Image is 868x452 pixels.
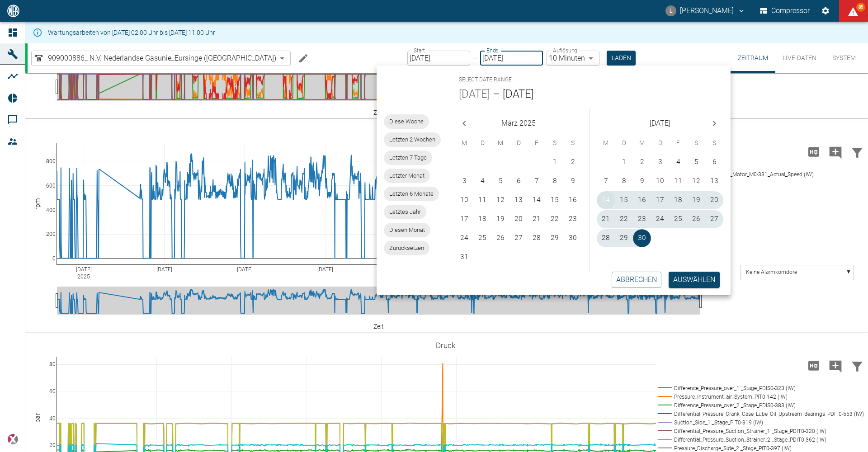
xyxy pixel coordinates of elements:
span: Mittwoch [634,134,650,152]
span: Freitag [670,134,686,152]
span: Freitag [528,134,545,152]
button: 25 [473,229,491,247]
button: 8 [615,172,633,190]
button: Zeitraum [731,43,775,73]
span: Hohe Auflösung [803,361,825,369]
button: 23 [564,210,582,228]
img: logo [6,5,20,17]
img: Xplore Logo [7,434,18,445]
label: Start [414,47,425,54]
span: Sonntag [565,134,581,152]
button: 3 [455,172,473,190]
button: 10 [455,191,473,209]
button: 19 [491,210,509,228]
button: 23 [633,210,651,228]
span: Montag [598,134,614,152]
span: Zurücksetzen [384,244,429,253]
button: Previous month [455,114,473,132]
button: Machine bearbeiten [294,49,312,67]
button: luca.corigliano@neuman-esser.com [664,3,747,19]
button: 15 [615,191,633,209]
button: Laden [607,51,636,66]
button: Kommentar hinzufügen [825,140,846,164]
button: 28 [528,229,546,247]
button: 16 [564,191,582,209]
button: 7 [528,172,546,190]
button: 13 [509,191,528,209]
button: 21 [597,210,615,228]
div: Letzten 7 Tage [384,151,432,165]
button: 31 [455,248,473,266]
span: Select date range [459,73,512,87]
button: 27 [705,210,723,228]
button: 2 [633,153,651,171]
button: 6 [705,153,723,171]
span: Montag [456,134,472,152]
button: 10 [651,172,669,190]
span: [DATE] [459,87,490,102]
div: Letztes Jahr [384,205,426,219]
button: 6 [509,172,528,190]
button: 11 [473,191,491,209]
button: 26 [687,210,705,228]
button: 3 [651,153,669,171]
button: 14 [528,191,546,209]
input: DD.MM.YYYY [407,51,470,66]
div: L [665,5,676,16]
button: [DATE] [503,87,534,102]
button: 15 [546,191,564,209]
button: 28 [597,229,615,247]
span: Letzten 2 Wochen [384,135,441,144]
button: 9 [633,172,651,190]
button: 30 [633,229,651,247]
div: Letzter Monat [384,169,430,183]
span: Mittwoch [492,134,509,152]
input: DD.MM.YYYY [480,51,543,66]
button: 11 [669,172,687,190]
span: Letzten 6 Monate [384,189,439,198]
button: 12 [687,172,705,190]
button: 19 [687,191,705,209]
button: 17 [455,210,473,228]
button: 29 [546,229,564,247]
button: 9 [564,172,582,190]
button: 5 [491,172,509,190]
button: 24 [455,229,473,247]
span: Dienstag [616,134,632,152]
span: 85 [856,3,865,12]
button: 7 [597,172,615,190]
button: 30 [564,229,582,247]
button: Abbrechen [612,272,661,288]
button: 22 [615,210,633,228]
button: 1 [546,153,564,171]
button: 2 [564,153,582,171]
div: Letzten 2 Wochen [384,132,441,147]
button: 27 [509,229,528,247]
button: 12 [491,191,509,209]
button: Live-Daten [775,43,824,73]
div: Wartungsarbeiten von [DATE] 02:00 Uhr bis [DATE] 11:00 Uhr [48,24,215,41]
button: 18 [473,210,491,228]
div: Letzten 6 Monate [384,187,439,201]
label: Ende [486,47,498,54]
button: 20 [705,191,723,209]
button: 4 [473,172,491,190]
button: Next month [705,114,723,132]
button: Daten filtern [846,354,868,377]
span: Diesen Monat [384,226,430,235]
span: Letzten 7 Tage [384,153,432,162]
text: Keine Alarmkorridore [746,269,797,275]
button: 26 [491,229,509,247]
span: Donnerstag [652,134,668,152]
span: Sonntag [706,134,722,152]
span: Dienstag [474,134,491,152]
button: Daten filtern [846,140,868,164]
button: Kommentar hinzufügen [825,354,846,377]
button: Compressor [758,3,812,19]
p: – [473,53,477,63]
button: 25 [669,210,687,228]
button: 20 [509,210,528,228]
div: Diese Woche [384,114,429,129]
button: 18 [669,191,687,209]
